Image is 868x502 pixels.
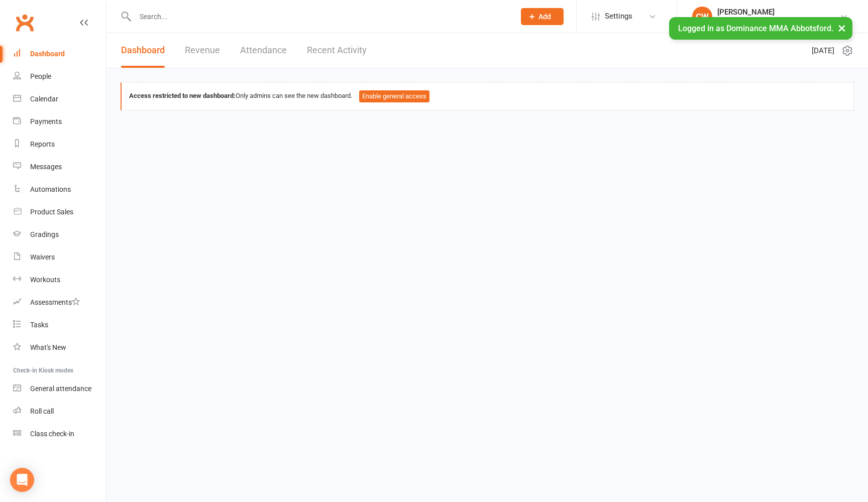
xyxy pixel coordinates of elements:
div: Only admins can see the new dashboard. [129,90,846,102]
a: Calendar [13,88,106,110]
div: Reports [30,140,55,148]
a: Dashboard [13,43,106,65]
a: Recent Activity [307,33,367,68]
div: Assessments [30,298,80,306]
div: CW [692,7,712,27]
div: Dominance MMA [GEOGRAPHIC_DATA] [717,17,840,26]
button: Add [521,8,564,25]
span: Add [538,13,551,21]
a: Attendance [240,33,287,68]
a: Waivers [13,246,106,269]
input: Search... [132,10,508,24]
a: Payments [13,110,106,133]
a: Roll call [13,400,106,423]
div: [PERSON_NAME] [717,8,840,17]
div: What's New [30,343,66,351]
a: Tasks [13,314,106,336]
a: Dashboard [121,33,165,68]
div: Class check-in [30,430,74,438]
div: Product Sales [30,208,73,216]
div: Open Intercom Messenger [10,468,34,492]
a: What's New [13,336,106,359]
div: Dashboard [30,50,65,58]
strong: Access restricted to new dashboard: [129,92,236,99]
a: Reports [13,133,106,156]
div: Payments [30,117,62,125]
a: Workouts [13,269,106,291]
button: × [833,17,851,39]
a: Revenue [185,33,220,68]
a: Class kiosk mode [13,423,106,445]
a: Automations [13,178,106,201]
div: Messages [30,163,62,171]
span: Settings [605,5,632,28]
div: Waivers [30,253,55,261]
div: Automations [30,185,71,193]
a: Assessments [13,291,106,314]
div: Calendar [30,95,58,103]
a: Product Sales [13,201,106,223]
div: Tasks [30,321,48,329]
div: General attendance [30,385,91,393]
div: Gradings [30,230,59,238]
a: People [13,65,106,88]
span: [DATE] [812,45,834,57]
div: Roll call [30,407,54,415]
div: People [30,72,51,80]
div: Workouts [30,276,60,284]
a: Clubworx [12,10,37,35]
a: General attendance kiosk mode [13,378,106,400]
button: Enable general access [359,90,429,102]
span: Logged in as Dominance MMA Abbotsford. [678,24,833,33]
a: Messages [13,156,106,178]
a: Gradings [13,223,106,246]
